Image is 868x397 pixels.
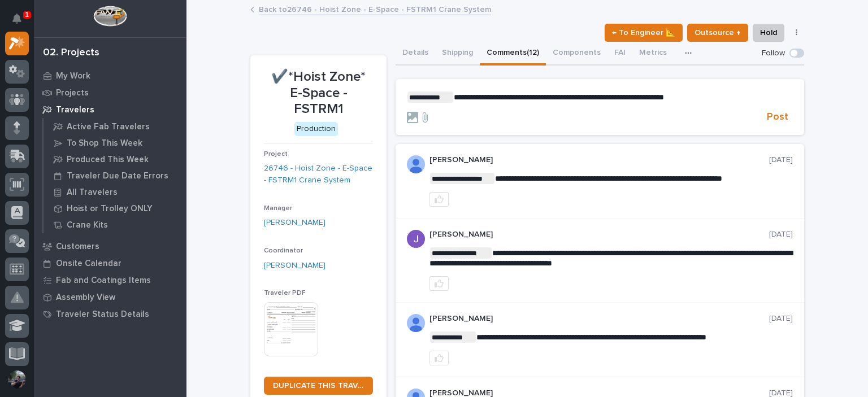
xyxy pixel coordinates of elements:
p: [PERSON_NAME] [429,314,769,324]
div: 02. Projects [43,47,99,59]
button: like this post [429,276,449,291]
img: AATXAJywsQtdZu1w-rz0-06ykoMAWJuusLdIj9kTasLJ=s96-c [407,230,425,248]
a: Travelers [34,101,186,118]
button: users-avatar [5,368,29,391]
p: Active Fab Travelers [67,122,150,132]
button: Shipping [435,42,480,66]
button: like this post [429,192,449,207]
button: Metrics [632,42,674,66]
p: [DATE] [769,314,793,324]
div: Notifications1 [14,14,29,32]
a: Crane Kits [44,217,186,233]
img: Workspace Logo [93,6,127,27]
span: ← To Engineer 📐 [612,26,675,40]
a: My Work [34,67,186,84]
a: Traveler Due Date Errors [44,168,186,184]
p: [DATE] [769,155,793,165]
button: Hold [753,24,784,42]
button: Outsource ↑ [687,24,748,42]
p: [DATE] [769,230,793,239]
p: [PERSON_NAME] [429,155,769,165]
p: Travelers [56,105,94,115]
a: [PERSON_NAME] [264,217,325,229]
p: Onsite Calendar [56,259,121,269]
a: Onsite Calendar [34,255,186,272]
button: Post [762,111,793,124]
p: Assembly View [56,293,115,303]
button: Details [396,42,435,66]
a: All Travelers [44,184,186,200]
a: [PERSON_NAME] [264,260,325,272]
p: Customers [56,242,99,252]
button: Comments (12) [480,42,546,66]
p: All Travelers [67,187,118,198]
a: 26746 - Hoist Zone - E-Space - FSTRM1 Crane System [264,163,373,186]
a: To Shop This Week [44,135,186,151]
a: Active Fab Travelers [44,119,186,134]
button: like this post [429,351,449,365]
p: ✔️*Hoist Zone* E-Space - FSTRM1 [264,69,373,117]
img: ALV-UjVK11pvv0JrxM8bNkTQWfv4xnZ85s03ZHtFT3xxB8qVTUjtPHO-DWWZTEdA35mZI6sUjE79Qfstu9ANu_EFnWHbkWd3s... [407,155,425,173]
p: [PERSON_NAME] [429,230,769,239]
img: ALV-UjVK11pvv0JrxM8bNkTQWfv4xnZ85s03ZHtFT3xxB8qVTUjtPHO-DWWZTEdA35mZI6sUjE79Qfstu9ANu_EFnWHbkWd3s... [407,314,425,332]
button: Notifications [5,7,29,30]
p: Fab and Coatings Items [56,276,151,286]
a: Fab and Coatings Items [34,272,186,289]
div: Production [294,122,338,136]
p: My Work [56,71,90,81]
span: DUPLICATE THIS TRAVELER [273,382,364,390]
button: Components [546,42,607,66]
p: Traveler Status Details [56,309,149,320]
span: Coordinator [264,247,303,254]
a: Projects [34,84,186,101]
p: Hoist or Trolley ONLY [67,204,153,214]
span: Post [767,111,788,124]
span: Traveler PDF [264,290,306,296]
p: Produced This Week [67,155,149,165]
a: Traveler Status Details [34,306,186,322]
p: 1 [25,11,29,19]
a: Produced This Week [44,151,186,167]
a: DUPLICATE THIS TRAVELER [264,377,373,395]
p: To Shop This Week [67,138,142,149]
a: Back to26746 - Hoist Zone - E-Space - FSTRM1 Crane System [259,2,491,15]
span: Project [264,151,288,158]
a: Customers [34,238,186,255]
span: Manager [264,205,292,212]
span: Hold [760,26,777,40]
a: Hoist or Trolley ONLY [44,200,186,216]
button: ← To Engineer 📐 [605,24,683,42]
p: Projects [56,88,89,98]
p: Crane Kits [67,220,108,230]
p: Follow [762,49,785,58]
span: Outsource ↑ [695,26,741,40]
button: FAI [607,42,632,66]
a: Assembly View [34,289,186,306]
p: Traveler Due Date Errors [67,171,168,181]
